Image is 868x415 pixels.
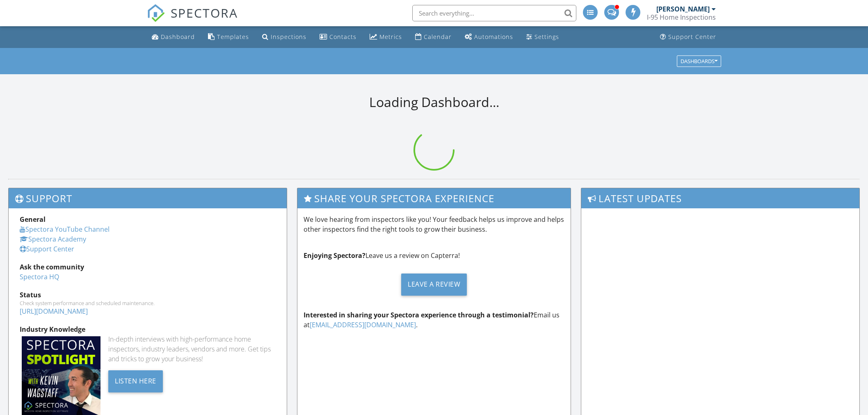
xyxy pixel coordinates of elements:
[259,30,310,45] a: Inspections
[171,4,238,21] span: SPECTORA
[523,30,562,45] a: Settings
[20,262,276,272] div: Ask the community
[20,215,46,224] strong: General
[379,33,402,41] div: Metrics
[304,267,564,302] a: Leave a Review
[9,188,287,208] h3: Support
[535,33,559,41] div: Settings
[205,30,252,45] a: Templates
[656,5,710,13] div: [PERSON_NAME]
[148,30,198,45] a: Dashboard
[474,33,513,41] div: Automations
[366,30,405,45] a: Metrics
[310,320,416,329] a: [EMAIL_ADDRESS][DOMAIN_NAME]
[412,5,576,21] input: Search everything...
[681,58,717,64] div: Dashboards
[581,188,859,208] h3: Latest Updates
[20,307,88,316] a: [URL][DOMAIN_NAME]
[147,11,238,28] a: SPECTORA
[20,272,59,281] a: Spectora HQ
[316,30,360,45] a: Contacts
[217,33,249,41] div: Templates
[161,33,195,41] div: Dashboard
[657,30,720,45] a: Support Center
[20,324,276,334] div: Industry Knowledge
[461,30,516,45] a: Automations (Advanced)
[108,334,276,364] div: In-depth interviews with high-performance home inspectors, industry leaders, vendors and more. Ge...
[329,33,356,41] div: Contacts
[412,30,455,45] a: Calendar
[271,33,306,41] div: Inspections
[304,251,564,260] p: Leave us a review on Capterra!
[108,370,163,392] div: Listen Here
[668,33,716,41] div: Support Center
[108,376,163,385] a: Listen Here
[304,214,564,234] p: We love hearing from inspectors like you! Your feedback helps us improve and helps other inspecto...
[304,310,564,330] p: Email us at .
[20,244,74,253] a: Support Center
[22,336,101,415] img: Spectoraspolightmain
[304,251,365,260] strong: Enjoying Spectora?
[297,188,571,208] h3: Share Your Spectora Experience
[20,225,110,234] a: Spectora YouTube Channel
[20,235,86,244] a: Spectora Academy
[647,13,716,21] div: I-95 Home Inspections
[401,274,467,296] div: Leave a Review
[147,4,165,22] img: The Best Home Inspection Software - Spectora
[677,55,721,67] button: Dashboards
[20,300,276,306] div: Check system performance and scheduled maintenance.
[304,310,534,319] strong: Interested in sharing your Spectora experience through a testimonial?
[20,290,276,300] div: Status
[424,33,452,41] div: Calendar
